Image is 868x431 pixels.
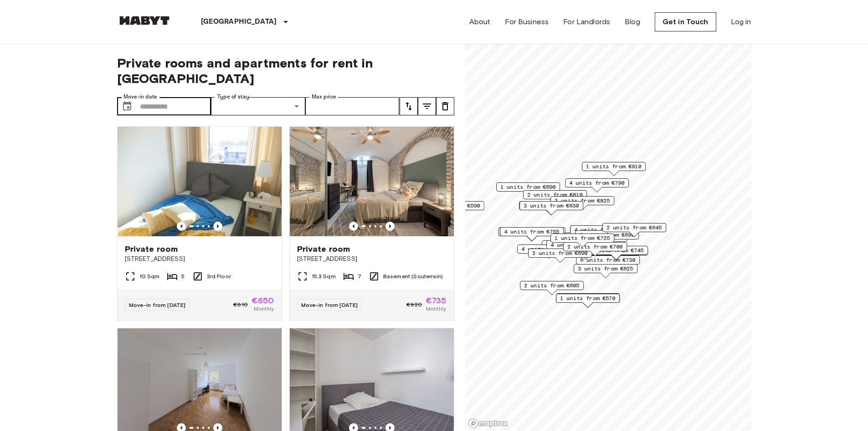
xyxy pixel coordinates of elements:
[129,301,186,308] span: Move-in from [DATE]
[532,249,588,257] span: 2 units from €690
[560,294,616,302] span: 1 units from €570
[290,127,454,236] img: Marketing picture of unit DE-02-004-006-05HF
[177,222,186,231] button: Previous image
[555,197,610,205] span: 2 units from €825
[118,127,282,236] img: Marketing picture of unit DE-02-011-001-01HF
[418,97,436,115] button: tune
[579,231,635,239] span: 6 units from €690
[468,418,508,429] a: Mapbox logo
[524,281,580,290] span: 2 units from €605
[500,183,556,191] span: 1 units from €690
[301,301,358,308] span: Move-in from [DATE]
[567,243,623,251] span: 2 units from €700
[588,246,644,254] span: 3 units from €745
[520,281,584,295] div: Map marker
[524,202,579,210] span: 3 units from €630
[406,301,422,309] span: €920
[217,93,249,101] label: Type of stay
[550,196,614,210] div: Map marker
[556,294,620,308] div: Map marker
[201,16,277,27] p: [GEOGRAPHIC_DATA]
[582,162,646,176] div: Map marker
[123,93,157,101] label: Move-in date
[385,222,395,231] button: Previous image
[358,272,361,280] span: 7
[504,228,560,236] span: 4 units from €755
[556,293,620,307] div: Map marker
[383,272,443,280] span: Basement (Souterrain)
[568,233,623,241] span: 5 units from €715
[528,249,592,263] div: Map marker
[625,16,640,27] a: Blog
[517,244,581,259] div: Map marker
[575,230,639,244] div: Map marker
[500,227,564,241] div: Map marker
[312,93,336,101] label: Max price
[254,305,274,313] span: Monthly
[505,16,549,27] a: For Business
[400,97,418,115] button: tune
[574,264,637,278] div: Map marker
[312,272,336,280] span: 15.3 Sqm
[421,201,484,215] div: Map marker
[252,296,274,305] span: €650
[569,179,625,187] span: 4 units from €790
[586,162,642,171] span: 1 units from €910
[731,16,751,27] a: Log in
[118,97,136,115] button: Choose date
[426,305,446,313] span: Monthly
[574,226,630,234] span: 4 units from €800
[563,242,627,256] div: Map marker
[425,202,480,210] span: 3 units from €590
[576,255,640,270] div: Map marker
[555,234,610,242] span: 1 units from €725
[297,254,447,264] span: [STREET_ADDRESS]
[519,201,583,215] div: Map marker
[527,191,583,199] span: 2 units from €810
[546,240,610,254] div: Map marker
[578,265,633,273] span: 3 units from €625
[125,244,178,254] span: Private room
[496,182,560,197] div: Map marker
[125,254,274,264] span: [STREET_ADDRESS]
[584,246,648,260] div: Map marker
[181,272,185,280] span: 5
[139,272,160,280] span: 10 Sqm
[602,223,666,237] div: Map marker
[521,245,577,253] span: 4 units from €785
[233,301,248,309] span: €810
[606,223,662,232] span: 2 units from €645
[550,234,614,248] div: Map marker
[436,97,454,115] button: tune
[563,16,610,27] a: For Landlords
[469,16,491,27] a: About
[523,190,587,204] div: Map marker
[519,201,583,215] div: Map marker
[207,272,231,280] span: 3rd Floor
[289,126,454,321] a: Marketing picture of unit DE-02-004-006-05HFPrevious imagePrevious imagePrivate room[STREET_ADDRE...
[565,178,629,192] div: Map marker
[213,222,222,231] button: Previous image
[117,16,172,25] img: Habyt
[570,225,634,239] div: Map marker
[349,222,358,231] button: Previous image
[117,126,282,321] a: Marketing picture of unit DE-02-011-001-01HFPrevious imagePrevious imagePrivate room[STREET_ADDRE...
[498,227,565,241] div: Map marker
[117,55,454,86] span: Private rooms and apartments for rent in [GEOGRAPHIC_DATA]
[655,12,716,31] a: Get in Touch
[426,296,447,305] span: €735
[297,244,350,254] span: Private room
